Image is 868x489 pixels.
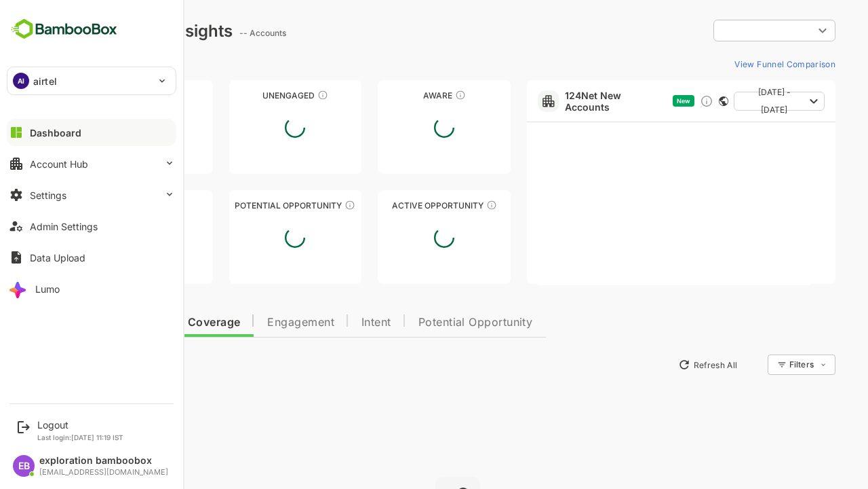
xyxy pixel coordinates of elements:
[439,200,450,211] div: These accounts have open opportunities which might be at any of the Sales Stages
[30,189,66,201] div: Settings
[37,433,123,441] p: Last login: [DATE] 11:19 IST
[39,468,168,477] div: [EMAIL_ADDRESS][DOMAIN_NAME]
[741,352,788,377] div: Filters
[671,96,681,106] div: This card does not support filter and segments
[697,84,757,119] span: [DATE] - [DATE]
[46,317,193,328] span: Data Quality and Coverage
[652,94,666,108] div: Discover new ICP-fit accounts showing engagement — via intent surges, anonymous website visits, L...
[7,213,176,240] button: Admin Settings
[121,90,132,101] div: These accounts have not been engaged with for a defined time period
[408,90,418,101] div: These accounts have just entered the buying cycle and need further nurturing
[13,455,35,477] div: EB
[7,16,121,42] img: BambooboxFullLogoMark.5f36c76dfaba33ec1ec1367b70bb1252.svg
[686,92,777,111] button: [DATE] - [DATE]
[270,90,281,101] div: These accounts have not shown enough engagement and need nurturing
[33,90,165,101] div: Unreached
[314,317,344,328] span: Intent
[7,275,176,302] button: Lumo
[517,90,620,113] a: 124Net New Accounts
[182,90,315,101] div: Unengaged
[682,53,788,75] button: View Funnel Comparison
[35,283,60,295] div: Lumo
[7,244,176,271] button: Data Upload
[7,150,176,177] button: Account Hub
[666,18,788,43] div: ​
[7,67,176,94] div: AIairtel
[192,28,243,38] ag: -- Accounts
[30,127,81,139] div: Dashboard
[297,200,308,211] div: These accounts are MQAs and can be passed on to Inside Sales
[30,221,98,232] div: Admin Settings
[39,455,168,467] div: exploration bamboobox
[30,158,88,170] div: Account Hub
[33,352,132,377] button: New Insights
[625,354,696,376] button: Refresh All
[37,419,123,431] div: Logout
[629,97,643,105] span: New
[33,74,57,88] p: airtel
[742,359,766,369] div: Filters
[7,119,176,146] button: Dashboard
[33,200,165,211] div: Engaged
[371,317,486,328] span: Potential Opportunity
[330,200,463,211] div: Active Opportunity
[30,252,85,264] div: Data Upload
[220,317,287,328] span: Engagement
[182,200,315,211] div: Potential Opportunity
[13,73,29,89] div: AI
[33,21,185,41] div: Dashboard Insights
[115,200,125,211] div: These accounts are warm, further nurturing would qualify them to MQAs
[7,181,176,209] button: Settings
[330,90,463,101] div: Aware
